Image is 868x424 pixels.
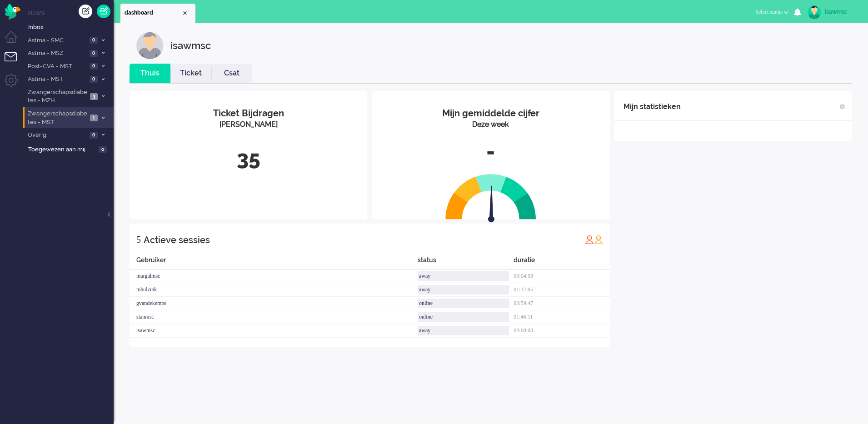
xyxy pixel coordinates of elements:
li: Csat [211,64,252,83]
div: - [379,137,603,167]
span: 3 [90,93,98,100]
a: Ticket [170,68,211,79]
div: away [418,326,509,335]
div: margalmsc [130,269,418,283]
div: Mijn statistieken [624,98,681,116]
span: Zwangerschapsdiabetes - MST [26,110,87,126]
div: 00:00:03 [514,324,609,338]
div: 00:59:47 [514,297,609,310]
img: semi_circle.svg [445,174,536,219]
span: Overig [26,131,87,140]
button: Select status [750,5,794,19]
span: Astma - MSZ [26,49,87,58]
span: 0 [90,63,98,70]
div: online [418,299,509,308]
span: Post-CVA - MST [26,62,87,71]
span: 0 [90,132,98,139]
div: 00:04:58 [514,269,609,283]
li: Views [27,9,114,17]
li: Tickets menu [5,52,25,73]
img: profile_orange.svg [594,235,603,244]
span: 1 [90,115,98,121]
img: profile_red.svg [585,235,594,244]
div: status [418,255,514,269]
div: away [418,271,509,281]
span: 0 [90,50,98,57]
li: Dashboard menu [5,31,25,51]
li: Admin menu [5,74,25,94]
div: isawmsc [825,7,859,16]
span: dashboard [125,9,181,17]
span: Astma - SMC [26,36,87,45]
div: Deze week [379,120,603,130]
span: 0 [90,76,98,83]
div: 01:46:11 [514,310,609,324]
div: mhulzink [130,283,418,297]
span: 0 [99,146,107,153]
a: Thuis [130,68,170,79]
div: Ticket Bijdragen [136,107,360,120]
img: avatar [808,5,821,19]
span: Inbox [28,23,114,32]
div: gvandekempe [130,297,418,310]
a: isawmsc [806,5,859,19]
li: Dashboard [120,4,195,23]
a: Quick Ticket [97,5,110,18]
div: Gebruiker [130,255,418,269]
div: away [418,285,509,294]
div: Close tab [181,10,189,17]
div: [PERSON_NAME] [136,120,360,130]
div: 01:37:05 [514,283,609,297]
span: Toegewezen aan mij [28,145,96,154]
a: Inbox [26,22,114,32]
a: Omnidesk [5,6,20,13]
img: flow_omnibird.svg [5,4,20,20]
div: online [418,312,509,322]
a: Csat [211,68,252,79]
li: Select status [750,3,794,23]
span: 0 [90,37,98,44]
div: isawmsc [170,32,211,59]
li: Thuis [130,64,170,83]
li: Ticket [170,64,211,83]
div: Mijn gemiddelde cijfer [379,107,603,120]
img: arrow.svg [472,185,511,224]
span: Zwangerschapsdiabetes - MZH [26,88,87,105]
div: isawmsc [130,324,418,338]
div: Actieve sessies [144,231,210,249]
div: duratie [514,255,609,269]
a: Toegewezen aan mij 0 [26,144,114,154]
div: Creëer ticket [79,5,92,18]
div: stanmsc [130,310,418,324]
img: customer.svg [136,32,164,59]
span: Select status [755,9,783,15]
span: Astma - MST [26,75,87,84]
div: 35 [136,144,360,174]
div: 5 [136,230,141,249]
